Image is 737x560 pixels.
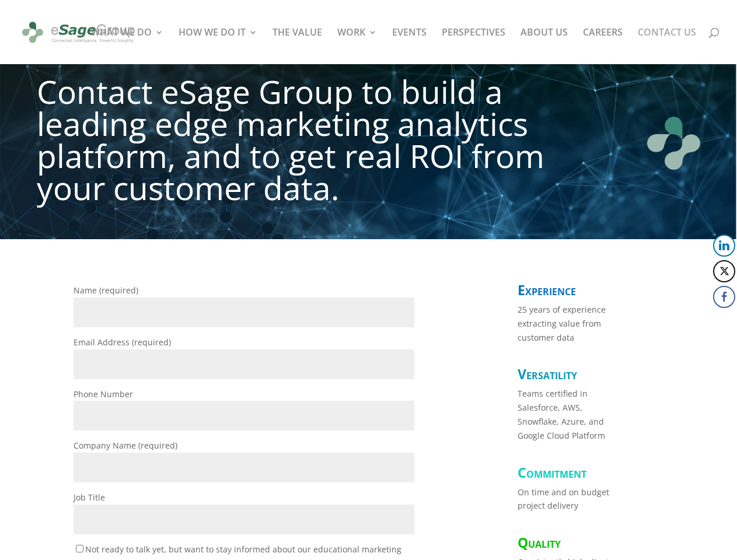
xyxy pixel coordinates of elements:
a: HOW WE DO IT [179,28,257,64]
label: Company Name (required) [74,440,414,473]
img: eSage Group [20,16,137,48]
a: THE VALUE [273,28,322,64]
input: Not ready to talk yet, but want to stay informed about our educational marketing analytics events... [76,545,83,552]
button: LinkedIn Share [713,235,735,257]
label: Phone Number [74,388,414,422]
input: Phone Number [74,401,414,430]
p: On time and on budget project delivery [518,485,620,513]
a: WHAT WE DO [91,28,163,64]
label: Email Address (required) [74,337,414,370]
label: Name (required) [74,285,414,318]
a: EVENTS [392,28,427,64]
input: Job Title [74,505,414,534]
a: CONTACT US [638,28,696,64]
span: Experience [518,281,576,299]
h1: Contact eSage Group to build a leading edge marketing analytics platform, and to get real ROI fro... [37,75,578,219]
span: Quality [518,533,561,552]
span: Versatility [518,365,577,383]
p: , [37,61,578,75]
button: Twitter Share [713,260,735,282]
a: CAREERS [583,28,623,64]
p: 25 years of experience extracting value from customer data [518,303,620,344]
input: Name (required) [74,297,414,327]
span: Commitment [518,463,586,482]
a: WORK [337,28,377,64]
button: Facebook Share [713,286,735,308]
input: Company Name (required) [74,453,414,482]
input: Email Address (required) [74,349,414,379]
a: PERSPECTIVES [442,28,505,64]
p: Teams certified in Salesforce, AWS, Snowflake, Azure, and Google Cloud Platform [518,387,620,442]
label: Job Title [74,492,414,525]
a: ABOUT US [521,28,568,64]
